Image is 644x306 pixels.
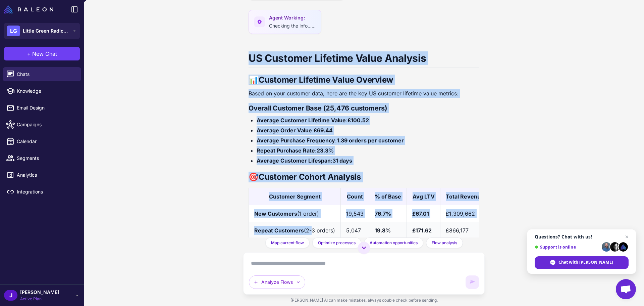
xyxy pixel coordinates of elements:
[3,151,81,165] a: Segments
[17,188,76,195] span: Integrations
[17,87,76,95] span: Knowledge
[249,104,387,112] strong: Overall Customer Base (25,476 customers)
[312,237,361,248] button: Optimize processes
[535,234,629,239] span: Questions? Chat with us!
[3,168,81,182] a: Analytics
[20,289,59,296] span: [PERSON_NAME]
[249,222,341,239] td: (2-3 orders)
[3,84,81,98] a: Knowledge
[347,117,369,124] strong: £100.52
[259,75,393,85] strong: Customer Lifetime Value Overview
[375,210,391,217] strong: 76.7%
[318,240,356,246] span: Optimize processes
[249,188,341,205] th: Customer Segment
[4,47,80,60] button: +New Chat
[257,116,479,125] li: :
[249,89,479,98] p: Based on your customer data, here are the key US customer lifetime value metrics:
[623,233,631,241] span: Close chat
[370,240,418,246] span: Automation opportunities
[332,157,352,164] strong: 31 days
[20,296,59,302] span: Active Plan
[257,157,331,164] strong: Average Customer Lifespan
[4,23,80,39] button: LGLittle Green Radicals
[341,222,369,239] td: 5,047
[257,127,312,134] strong: Average Order Value
[426,237,463,248] button: Flow analysis
[32,50,57,58] span: New Chat
[257,137,335,144] strong: Average Purchase Frequency
[243,295,485,306] div: [PERSON_NAME] AI can make mistakes, always double check before sending.
[17,121,76,128] span: Campaigns
[317,147,334,154] strong: 23.3%
[407,188,440,205] th: Avg LTV
[257,126,479,135] li: :
[257,146,479,155] li: :
[3,185,81,199] a: Integrations
[23,27,70,35] span: Little Green Radicals
[7,26,20,36] div: LG
[337,137,404,144] strong: 1.39 orders per customer
[616,279,636,299] div: Open chat
[432,240,457,246] span: Flow analysis
[254,227,304,234] strong: Repeat Customers
[257,156,479,165] li: :
[269,14,316,21] span: Agent Working:
[17,171,76,179] span: Analytics
[259,172,361,182] strong: Customer Cohort Analysis
[314,127,333,134] strong: £69.44
[17,71,76,78] span: Chats
[27,50,31,58] span: +
[412,210,429,217] strong: £67.01
[440,205,490,222] td: £1,309,662
[17,138,76,145] span: Calendar
[249,205,341,222] td: (1 order)
[265,237,310,248] button: Map current flow
[249,172,479,182] h2: 🎯
[535,256,629,269] div: Chat with Raleon
[535,245,599,250] span: Support is online
[249,75,479,85] h2: 📊
[257,147,315,154] strong: Repeat Purchase Rate
[375,227,391,234] strong: 19.8%
[3,67,81,81] a: Chats
[341,205,369,222] td: 19,543
[3,134,81,148] a: Calendar
[271,240,304,246] span: Map current flow
[3,101,81,115] a: Email Design
[254,210,297,217] strong: New Customers
[4,5,53,13] img: Raleon Logo
[369,188,407,205] th: % of Base
[440,188,490,205] th: Total Revenue
[364,237,423,248] button: Automation opportunities
[4,290,17,301] div: J
[257,117,346,124] strong: Average Customer Lifetime Value
[341,188,369,205] th: Count
[17,155,76,162] span: Segments
[17,104,76,112] span: Email Design
[3,118,81,132] a: Campaigns
[4,5,56,13] a: Raleon Logo
[249,51,479,68] h1: US Customer Lifetime Value Analysis
[249,275,305,289] button: Analyze Flows
[558,259,613,265] span: Chat with [PERSON_NAME]
[257,136,479,145] li: :
[269,23,316,29] span: Checking the info......
[440,222,490,239] td: £866,177
[412,227,432,234] strong: £171.62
